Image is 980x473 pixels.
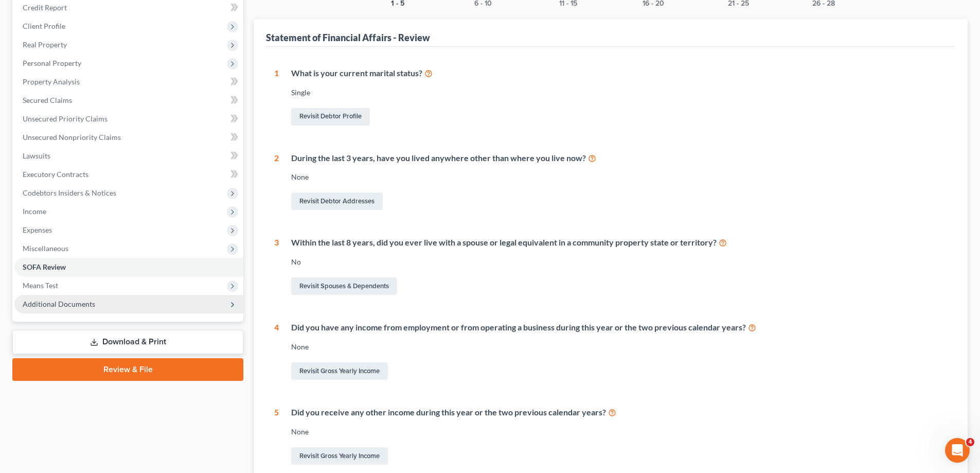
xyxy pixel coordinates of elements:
[291,108,370,126] a: Revisit Debtor Profile
[291,427,947,437] div: None
[23,77,80,86] span: Property Analysis
[291,322,947,334] div: Did you have any income from employment or from operating a business during this year or the two ...
[23,207,46,216] span: Income
[291,362,388,380] a: Revisit Gross Yearly Income
[14,128,243,147] a: Unsecured Nonpriority Claims
[23,96,72,104] span: Secured Claims
[23,225,52,234] span: Expenses
[23,133,121,142] span: Unsecured Nonpriority Claims
[14,165,243,184] a: Executory Contracts
[23,59,81,67] span: Personal Property
[23,170,88,179] span: Executory Contracts
[966,438,974,446] span: 4
[291,447,388,465] a: Revisit Gross Yearly Income
[23,300,95,308] span: Additional Documents
[23,262,66,271] span: SOFA Review
[266,31,430,44] div: Statement of Financial Affairs - Review
[14,147,243,165] a: Lawsuits
[14,73,243,91] a: Property Analysis
[291,407,947,418] div: Did you receive any other income during this year or the two previous calendar years?
[23,151,50,160] span: Lawsuits
[23,22,65,30] span: Client Profile
[23,244,68,253] span: Miscellaneous
[291,237,947,249] div: Within the last 8 years, did you ever live with a spouse or legal equivalent in a community prope...
[23,188,116,197] span: Codebtors Insiders & Notices
[274,407,279,467] div: 5
[274,237,279,297] div: 3
[291,192,383,210] a: Revisit Debtor Addresses
[14,110,243,128] a: Unsecured Priority Claims
[274,152,279,213] div: 2
[291,87,947,98] div: Single
[291,277,397,295] a: Revisit Spouses & Dependents
[274,322,279,382] div: 4
[14,91,243,110] a: Secured Claims
[23,114,108,123] span: Unsecured Priority Claims
[291,152,947,164] div: During the last 3 years, have you lived anywhere other than where you live now?
[12,330,243,354] a: Download & Print
[274,67,279,128] div: 1
[291,342,947,352] div: None
[291,172,947,182] div: None
[291,257,947,267] div: No
[23,3,67,12] span: Credit Report
[23,40,67,49] span: Real Property
[23,281,58,290] span: Means Test
[12,358,243,381] a: Review & File
[945,438,970,463] iframe: Intercom live chat
[14,258,243,276] a: SOFA Review
[291,67,947,79] div: What is your current marital status?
